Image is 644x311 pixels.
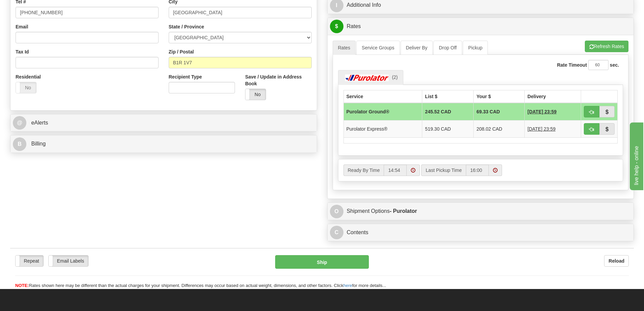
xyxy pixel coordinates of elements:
a: B Billing [13,137,314,151]
button: Reload [604,255,629,267]
div: live help - online [5,4,63,12]
iframe: chat widget [628,121,643,190]
span: 2 Days [527,126,555,132]
strong: - Purolator [390,208,417,214]
th: List $ [422,90,474,103]
label: Email Labels [49,256,88,266]
th: Delivery [525,90,581,103]
b: Reload [609,258,624,264]
span: (2) [392,74,398,80]
a: Drop Off [433,41,462,55]
label: Rate Timeout [557,62,587,68]
label: Tax Id [16,48,29,55]
td: 69.33 CAD [474,103,525,120]
span: NOTE: [15,283,29,288]
a: here [343,283,352,288]
a: @ eAlerts [13,116,314,130]
a: OShipment Options- Purolator [330,204,631,218]
span: O [330,205,343,218]
span: @ [13,116,26,130]
a: CContents [330,226,631,240]
label: No [245,89,266,100]
td: Purolator Express® [343,120,422,137]
a: Rates [333,41,356,55]
a: $Rates [330,20,631,34]
label: Ready By Time [343,164,384,176]
td: Purolator Ground® [343,103,422,120]
label: Repeat [16,256,43,266]
td: 208.02 CAD [474,120,525,137]
span: 2 Days [527,108,556,115]
label: Email [16,23,28,30]
span: $ [330,20,343,33]
a: Service Groups [356,41,400,55]
span: C [330,226,343,239]
a: Deliver By [401,41,433,55]
label: Last Pickup Time [421,164,466,176]
td: 519.30 CAD [422,120,474,137]
span: B [13,137,26,151]
span: eAlerts [31,120,48,126]
button: Ship [275,255,369,269]
img: Purolator [343,74,391,81]
label: Residential [16,73,41,80]
label: Save / Update in Address Book [245,73,311,87]
th: Service [343,90,422,103]
label: sec. [610,62,619,68]
label: No [16,82,36,93]
button: Refresh Rates [585,41,628,52]
td: 245.52 CAD [422,103,474,120]
a: Pickup [463,41,488,55]
label: Recipient Type [169,73,202,80]
label: Zip / Postal [169,48,194,55]
span: Billing [31,141,46,147]
label: State / Province [169,23,204,30]
div: Rates shown here may be different than the actual charges for your shipment. Differences may occu... [10,283,634,289]
th: Your $ [474,90,525,103]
